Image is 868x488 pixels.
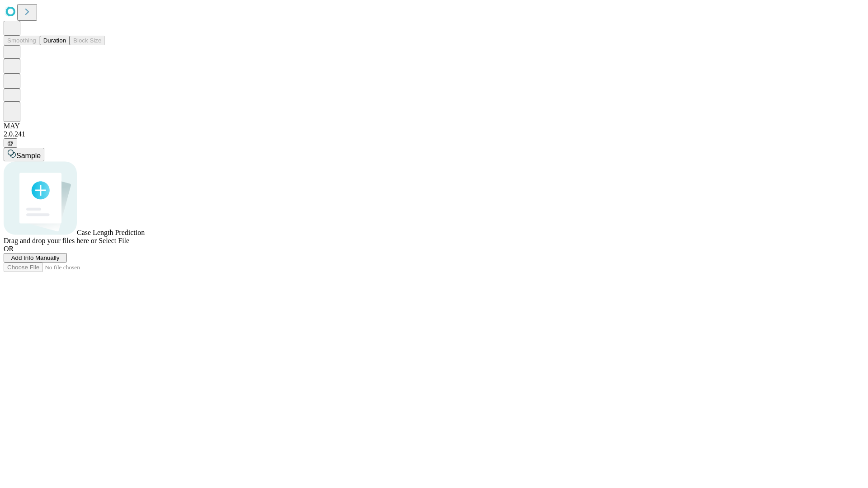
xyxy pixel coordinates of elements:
[40,36,70,45] button: Duration
[4,130,864,138] div: 2.0.241
[4,253,67,263] button: Add Info Manually
[4,138,17,148] button: @
[16,152,41,160] span: Sample
[77,229,145,236] span: Case Length Prediction
[99,237,129,244] span: Select File
[4,148,44,161] button: Sample
[4,122,864,130] div: MAY
[7,140,14,146] span: @
[11,254,60,261] span: Add Info Manually
[4,245,14,253] span: OR
[4,36,40,45] button: Smoothing
[4,237,97,244] span: Drag and drop your files here or
[70,36,105,45] button: Block Size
